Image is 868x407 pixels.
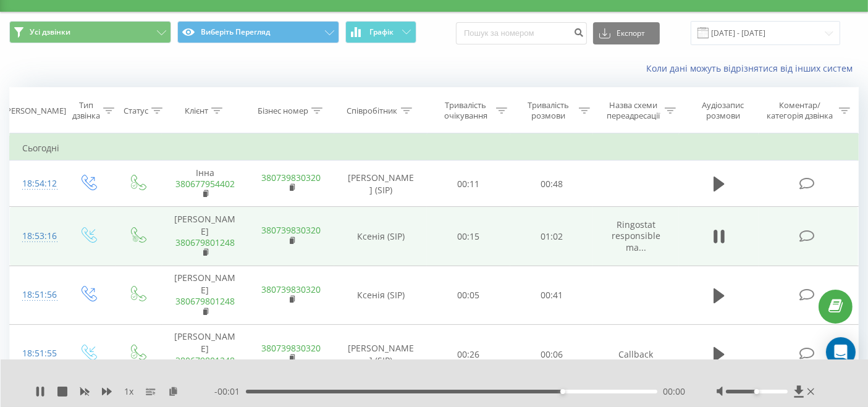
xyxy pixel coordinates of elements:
[22,288,57,300] font: 18:51:56
[214,385,217,397] font: -
[458,290,480,301] font: 00:05
[348,342,414,366] font: [PERSON_NAME] (SIP)
[22,230,57,241] font: 18:53:16
[345,21,416,43] button: Графік
[175,355,235,366] a: 380679801248
[617,28,645,38] font: Експорт
[528,99,569,121] font: Тривалість розмови
[262,283,321,295] a: 380739830320
[30,27,70,37] font: Усі дзвінки
[826,337,856,367] div: Open Intercom Messenger
[262,342,321,354] a: 380739830320
[9,21,171,43] button: Усі дзвінки
[262,172,321,183] a: 380739830320
[175,178,235,190] a: 380677954402
[458,178,480,190] font: 00:11
[754,389,759,394] div: Accessibility label
[175,213,236,237] font: [PERSON_NAME]
[444,99,487,121] font: Тривалість очікування
[4,105,66,116] font: [PERSON_NAME]
[175,295,235,307] a: 380679801248
[262,224,321,236] a: 380739830320
[702,99,744,121] font: Аудіозапис розмови
[664,385,686,397] font: 00:00
[767,99,833,121] font: Коментар/категорія дзвінка
[175,237,235,248] a: 380679801248
[357,290,405,301] font: Ксенія (SIP)
[201,27,270,37] font: Виберіть Перегляд
[541,348,563,360] font: 00:06
[593,22,660,44] button: Експорт
[357,230,405,242] font: Ксенія (SIP)
[541,290,563,301] font: 00:41
[369,27,394,37] font: Графік
[612,219,660,253] font: Ringostat responsible ma...
[541,230,563,242] font: 01:02
[22,177,57,189] font: 18:54:12
[196,167,214,178] font: Інна
[185,105,208,116] font: Клієнт
[458,230,480,242] font: 00:15
[22,347,57,359] font: 18:51:55
[541,178,563,190] font: 00:48
[124,385,129,397] font: 1
[456,22,587,44] input: Пошук за номером
[72,99,100,121] font: Тип дзвінка
[646,62,853,74] font: Коли дані можуть відрізнятися від інших систем
[347,105,398,116] font: Співробітник
[129,385,133,397] font: x
[124,105,148,116] font: Статус
[22,142,59,154] font: Сьогодні
[177,21,339,43] button: Виберіть Перегляд
[607,99,660,121] font: Назва схеми переадресації
[217,385,240,397] font: 00:01
[618,348,653,360] font: Callback
[175,331,236,355] font: [PERSON_NAME]
[560,389,565,394] div: Accessibility label
[348,172,414,196] font: [PERSON_NAME] (SIP)
[175,272,236,296] font: [PERSON_NAME]
[258,105,308,116] font: Бізнес номер
[646,62,859,74] a: Коли дані можуть відрізнятися від інших систем
[458,348,480,360] font: 00:26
